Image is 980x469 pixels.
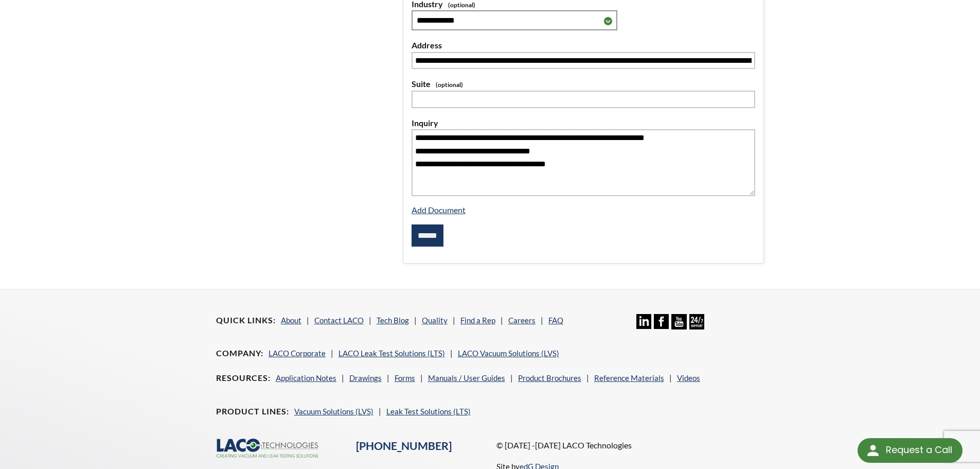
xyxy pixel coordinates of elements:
a: Contact LACO [314,316,364,325]
img: 24/7 Support Icon [689,314,704,329]
h4: Quick Links [216,315,276,326]
a: About [281,316,301,325]
label: Suite [412,77,755,91]
a: Reference Materials [594,373,664,383]
label: Address [412,39,755,52]
a: LACO Leak Test Solutions (LTS) [338,349,445,358]
a: Manuals / User Guides [428,373,505,383]
a: Vacuum Solutions (LVS) [294,407,373,416]
a: Application Notes [276,373,336,383]
a: LACO Vacuum Solutions (LVS) [458,349,559,358]
a: LACO Corporate [269,349,326,358]
a: Careers [508,316,536,325]
label: Inquiry [412,116,755,130]
a: [PHONE_NUMBER] [356,439,452,453]
h4: Company [216,348,263,359]
img: round button [865,442,881,459]
a: Find a Rep [460,316,495,325]
p: © [DATE] -[DATE] LACO Technologies [496,439,764,452]
h4: Product Lines [216,406,289,417]
h4: Resources [216,373,271,384]
a: Drawings [349,373,382,383]
a: 24/7 Support [689,322,704,331]
a: Forms [395,373,415,383]
a: Product Brochures [518,373,581,383]
a: Videos [677,373,700,383]
a: FAQ [548,316,563,325]
a: Add Document [412,205,466,215]
div: Request a Call [886,438,952,462]
a: Tech Blog [377,316,409,325]
a: Quality [422,316,448,325]
div: Request a Call [858,438,963,463]
a: Leak Test Solutions (LTS) [386,407,471,416]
